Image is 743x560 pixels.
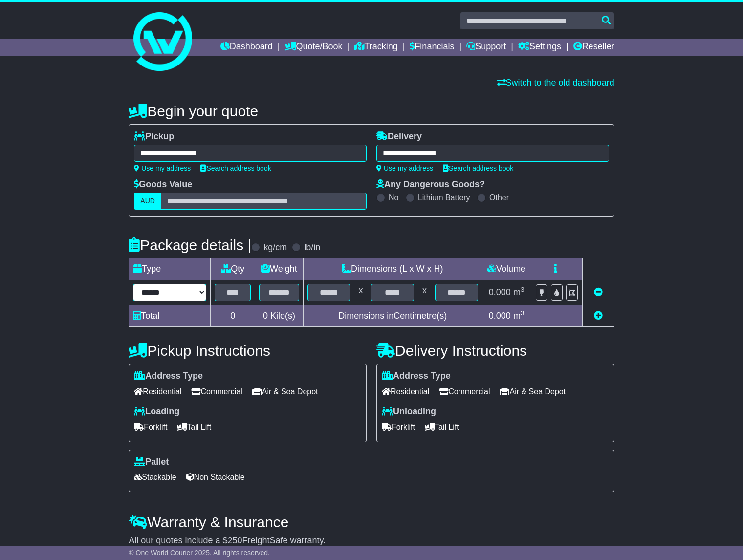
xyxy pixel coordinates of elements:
[376,343,614,359] h4: Delivery Instructions
[220,39,273,56] a: Dashboard
[500,384,566,399] span: Air & Sea Depot
[211,305,255,327] td: 0
[594,287,603,297] a: Remove this item
[186,470,245,485] span: Non Stackable
[443,164,513,172] a: Search address book
[134,371,203,382] label: Address Type
[439,384,490,399] span: Commercial
[513,287,524,297] span: m
[129,514,614,530] h4: Warranty & Insurance
[376,179,485,190] label: Any Dangerous Goods?
[134,179,192,190] label: Goods Value
[134,193,161,210] label: AUD
[134,407,179,417] label: Loading
[129,549,270,557] span: © One World Courier 2025. All rights reserved.
[513,311,524,321] span: m
[200,164,271,172] a: Search address book
[129,343,367,359] h4: Pickup Instructions
[466,39,506,56] a: Support
[389,193,398,202] label: No
[521,286,524,293] sup: 3
[134,470,176,485] span: Stackable
[376,131,422,142] label: Delivery
[303,258,482,280] td: Dimensions (L x W x H)
[177,419,211,434] span: Tail Lift
[497,78,614,87] a: Switch to the old dashboard
[489,311,511,321] span: 0.000
[129,258,211,280] td: Type
[382,384,429,399] span: Residential
[129,536,614,546] div: All our quotes include a $ FreightSafe warranty.
[134,457,169,468] label: Pallet
[594,311,603,321] a: Add new item
[382,407,436,417] label: Unloading
[410,39,454,56] a: Financials
[489,193,509,202] label: Other
[252,384,318,399] span: Air & Sea Depot
[354,39,397,56] a: Tracking
[418,193,470,202] label: Lithium Battery
[134,384,181,399] span: Residential
[129,237,251,253] h4: Package details |
[263,242,287,253] label: kg/cm
[382,371,451,382] label: Address Type
[425,419,459,434] span: Tail Lift
[518,39,561,56] a: Settings
[191,384,242,399] span: Commercial
[255,258,304,280] td: Weight
[354,280,367,305] td: x
[134,419,167,434] span: Forklift
[376,164,433,172] a: Use my address
[573,39,614,56] a: Reseller
[285,39,343,56] a: Quote/Book
[418,280,431,305] td: x
[211,258,255,280] td: Qty
[134,164,191,172] a: Use my address
[489,287,511,297] span: 0.000
[303,305,482,327] td: Dimensions in Centimetre(s)
[134,131,174,142] label: Pickup
[255,305,304,327] td: Kilo(s)
[129,305,211,327] td: Total
[304,242,320,253] label: lb/in
[263,311,268,321] span: 0
[382,419,415,434] span: Forklift
[227,536,242,545] span: 250
[521,309,524,317] sup: 3
[129,103,614,119] h4: Begin your quote
[482,258,531,280] td: Volume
